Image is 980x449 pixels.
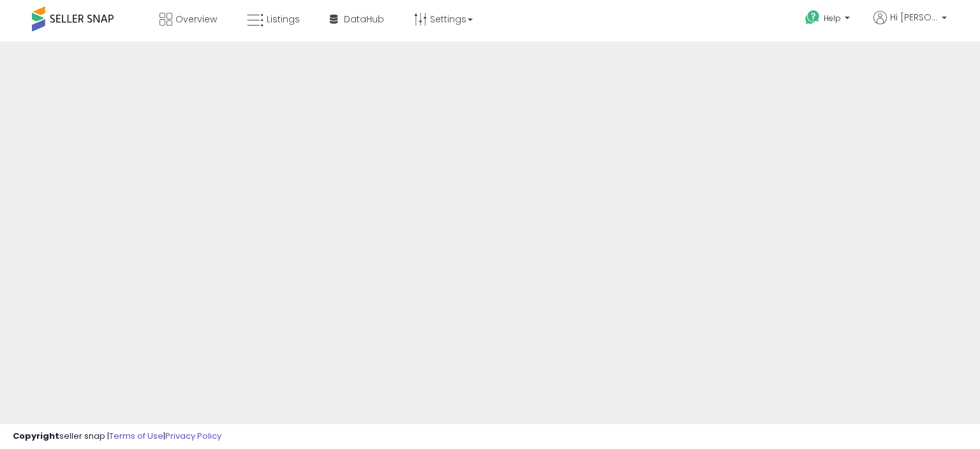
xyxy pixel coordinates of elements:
span: Overview [175,13,217,26]
span: Help [824,13,841,24]
span: Listings [267,13,300,26]
a: Hi [PERSON_NAME] [873,11,947,40]
span: DataHub [344,13,384,26]
i: Get Help [805,10,820,26]
span: Hi [PERSON_NAME] [890,11,938,24]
